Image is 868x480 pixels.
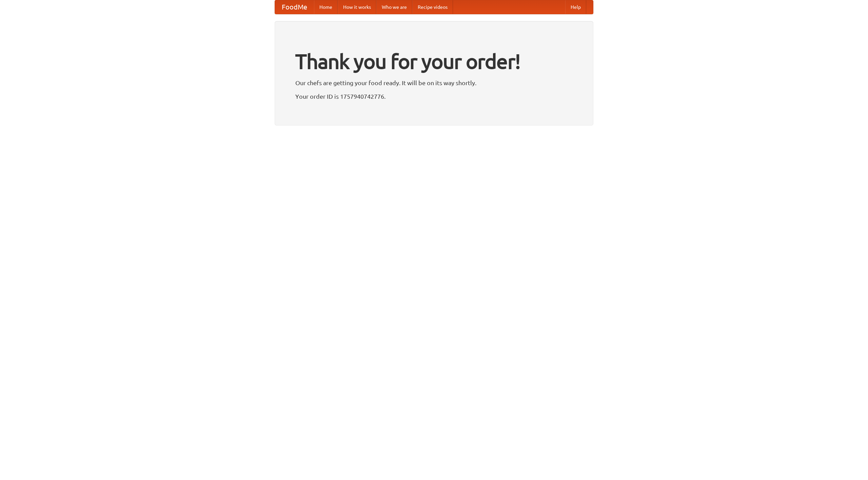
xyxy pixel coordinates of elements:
a: FoodMe [275,0,314,14]
p: Our chefs are getting your food ready. It will be on its way shortly. [295,78,573,88]
a: Help [565,0,586,14]
a: Who we are [376,0,412,14]
p: Your order ID is 1757940742776. [295,91,573,101]
a: Home [314,0,338,14]
h1: Thank you for your order! [295,45,573,78]
a: Recipe videos [412,0,453,14]
a: How it works [338,0,376,14]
